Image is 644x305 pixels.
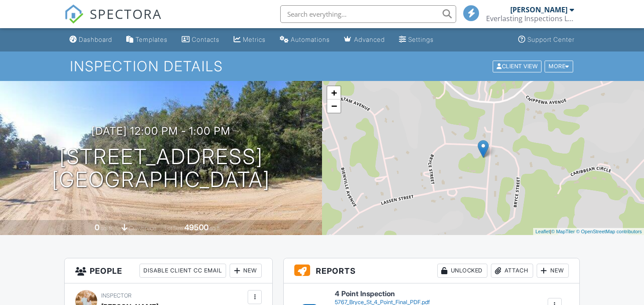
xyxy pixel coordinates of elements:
[515,32,578,48] a: Support Center
[486,14,574,23] div: Everlasting Inspections LLC
[66,32,116,48] a: Dashboard
[95,223,99,232] div: 0
[280,5,456,23] input: Search everything...
[284,258,579,283] h3: Reports
[230,32,269,48] a: Metrics
[52,145,270,192] h1: [STREET_ADDRESS] [GEOGRAPHIC_DATA]
[101,225,113,232] span: sq. ft.
[178,32,223,48] a: Contacts
[327,86,340,99] a: Zoom in
[65,258,272,283] h3: People
[291,36,330,43] div: Automations
[493,60,542,72] div: Client View
[165,225,183,232] span: Lot Size
[64,4,84,24] img: The Best Home Inspection Software - Spectora
[243,36,266,43] div: Metrics
[437,264,487,278] div: Unlocked
[91,125,231,137] h3: [DATE] 12:00 pm - 1:00 pm
[537,264,569,278] div: New
[533,228,644,235] div: |
[276,32,333,48] a: Automations (Basic)
[210,225,221,232] span: sq.ft.
[527,36,574,43] div: Support Center
[123,32,171,48] a: Templates
[139,264,226,278] div: Disable Client CC Email
[545,60,573,72] div: More
[535,229,550,234] a: Leaflet
[192,36,220,43] div: Contacts
[492,62,544,69] a: Client View
[184,223,209,232] div: 49500
[576,229,642,234] a: © OpenStreetMap contributors
[90,4,162,23] span: SPECTORA
[327,99,340,113] a: Zoom out
[491,264,533,278] div: Attach
[230,264,262,278] div: New
[101,292,132,299] span: Inspector
[135,36,168,43] div: Templates
[129,225,156,232] span: crawlspace
[335,290,430,298] h6: 4 Point Inspection
[408,36,434,43] div: Settings
[340,32,388,48] a: Advanced
[510,5,567,14] div: [PERSON_NAME]
[354,36,385,43] div: Advanced
[64,12,162,30] a: SPECTORA
[395,32,437,48] a: Settings
[70,59,574,74] h1: Inspection Details
[551,229,575,234] a: © MapTiler
[79,36,112,43] div: Dashboard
